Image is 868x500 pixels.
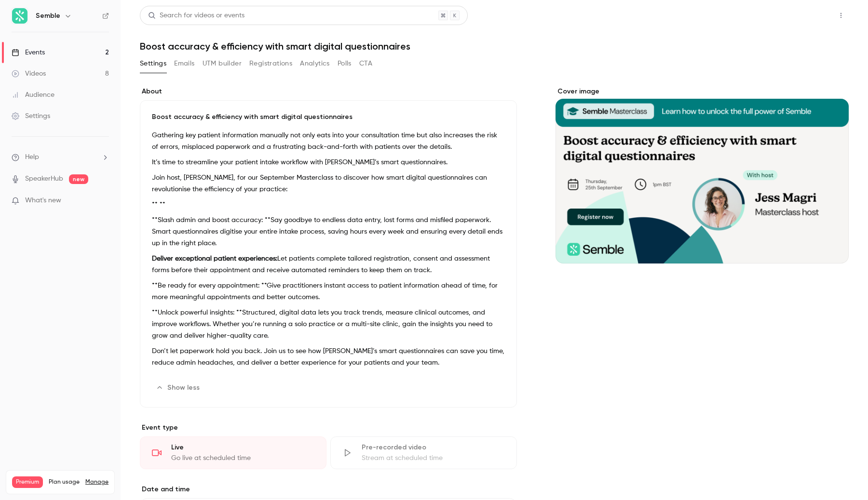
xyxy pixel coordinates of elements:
h6: Semble [36,11,60,21]
section: Cover image [556,87,849,263]
p: Boost accuracy & efficiency with smart digital questionnaires [152,112,505,122]
div: Stream at scheduled time [362,453,505,463]
div: Search for videos or events [148,11,244,21]
div: Pre-recorded videoStream at scheduled time [330,436,517,469]
p: It’s time to streamline your patient intake workflow with [PERSON_NAME]’s smart questionnaires. [152,157,505,168]
label: About [140,87,517,96]
button: Analytics [300,56,330,71]
div: Events [12,48,45,57]
button: UTM builder [203,56,242,71]
p: Event type [140,423,517,433]
a: SpeakerHub [25,174,63,184]
span: Help [25,152,39,162]
label: Cover image [556,87,849,96]
strong: Deliver exceptional patient experiences: [152,255,277,262]
a: Manage [85,478,108,486]
button: Registrations [249,56,292,71]
p: Let patients complete tailored registration, consent and assessment forms before their appointmen... [152,253,505,276]
div: Live [171,443,314,452]
div: LiveGo live at scheduled time [140,436,326,469]
button: Settings [140,56,166,71]
span: What's new [25,196,61,206]
div: Go live at scheduled time [171,453,314,463]
p: **Be ready for every appointment: **Give practitioners instant access to patient information ahea... [152,280,505,303]
button: CTA [359,56,372,71]
button: Polls [338,56,352,71]
span: Plan usage [49,478,80,486]
span: Premium [12,476,43,488]
img: Semble [12,8,27,24]
button: Emails [174,56,194,71]
button: Show less [152,380,205,395]
span: new [69,174,88,184]
button: Share [787,6,826,25]
div: Settings [12,111,50,121]
div: Audience [12,90,54,100]
h1: Boost accuracy & efficiency with smart digital questionnaires [140,40,849,52]
p: Join host, [PERSON_NAME], for our September Masterclass to discover how smart digital questionnai... [152,172,505,195]
p: **Slash admin and boost accuracy: **Say goodbye to endless data entry, lost forms and misfiled pa... [152,214,505,249]
p: **Unlock powerful insights: **Structured, digital data lets you track trends, measure clinical ou... [152,307,505,342]
li: help-dropdown-opener [12,152,109,162]
div: Pre-recorded video [362,443,505,452]
p: Gathering key patient information manually not only eats into your consultation time but also inc... [152,130,505,153]
div: Videos [12,69,46,79]
p: Don’t let paperwork hold you back. Join us to see how [PERSON_NAME]’s smart questionnaires can sa... [152,345,505,368]
label: Date and time [140,485,517,494]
